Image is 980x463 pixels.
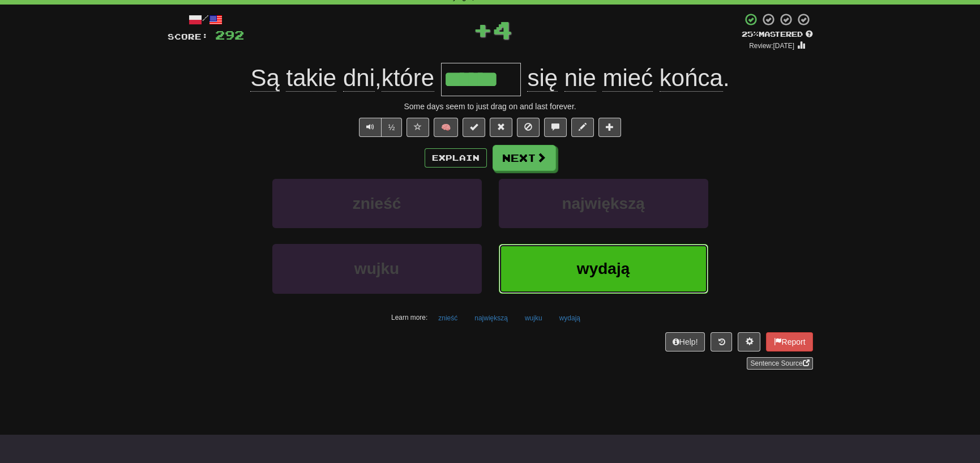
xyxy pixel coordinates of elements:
button: Ignore sentence (alt+i) [517,118,540,137]
button: Report [766,332,812,351]
span: które [382,65,434,92]
button: wujku [272,244,482,293]
button: Play sentence audio (ctl+space) [359,118,382,137]
div: / [168,12,244,27]
button: Add to collection (alt+a) [598,118,621,137]
button: znieść [432,310,464,327]
span: 292 [215,28,244,42]
button: Round history (alt+y) [711,332,732,351]
button: największą [499,179,708,228]
span: się [527,65,558,92]
span: Są [250,65,279,92]
span: . [521,65,730,92]
button: Discuss sentence (alt+u) [544,118,567,137]
button: Set this sentence to 100% Mastered (alt+m) [463,118,485,137]
span: 4 [493,15,512,44]
button: Reset to 0% Mastered (alt+r) [490,118,512,137]
span: + [473,12,493,46]
button: wujku [519,310,549,327]
button: ½ [381,118,403,137]
span: takie [286,65,336,92]
span: dni [343,65,375,92]
button: wydają [553,310,587,327]
button: znieść [272,179,482,228]
button: 🧠 [434,118,458,137]
span: 25 % [742,29,759,38]
button: Favorite sentence (alt+f) [406,118,429,137]
span: wydają [577,260,630,277]
div: Mastered [742,29,813,40]
span: końca [660,65,723,92]
a: Sentence Source [747,357,812,370]
span: mieć [602,65,653,92]
span: największą [562,195,644,212]
span: nie [564,65,596,92]
span: , [250,65,440,92]
span: znieść [353,195,401,212]
span: Score: [168,32,208,41]
button: największą [468,310,514,327]
div: Some days seem to just drag on and last forever. [168,101,813,112]
button: wydają [499,244,708,293]
span: wujku [354,260,399,277]
small: Review: [DATE] [749,42,794,50]
div: Text-to-speech controls [357,118,403,137]
button: Explain [425,148,487,168]
button: Help! [665,332,705,351]
button: Next [493,145,556,171]
button: Edit sentence (alt+d) [571,118,594,137]
small: Learn more: [391,314,427,321]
